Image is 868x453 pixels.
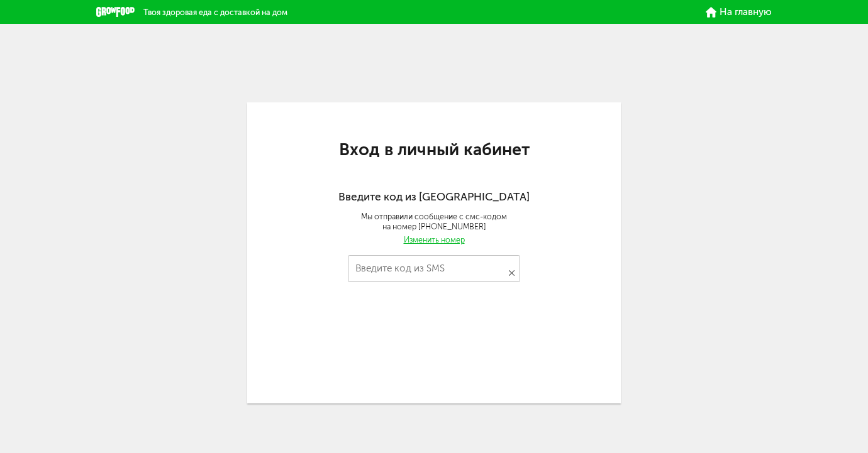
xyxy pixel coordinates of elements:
[706,7,772,18] a: На главную
[404,235,465,244] div: Изменить номер
[247,142,621,158] h1: Вход в личный кабинет
[355,265,445,272] label: Введите код из SMS
[247,190,621,204] h2: Введите код из [GEOGRAPHIC_DATA]
[143,8,287,17] span: Твоя здоровая еда с доставкой на дом
[720,8,772,17] span: На главную
[96,7,287,18] a: Твоя здоровая еда с доставкой на дом
[247,212,621,231] div: Мы отправили сообщение с смс-кодом на номер [PHONE_NUMBER]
